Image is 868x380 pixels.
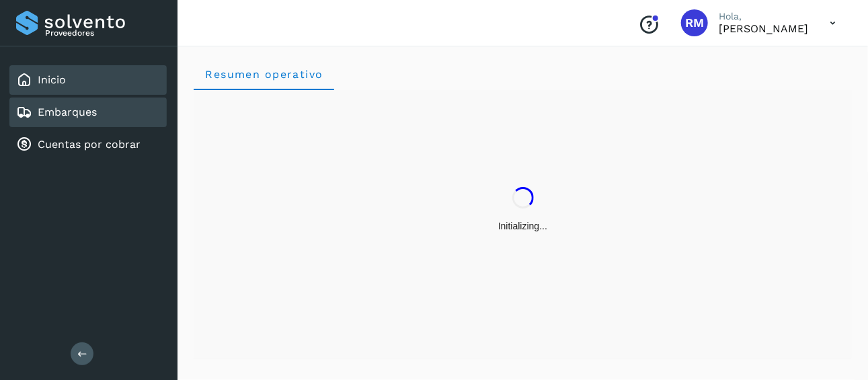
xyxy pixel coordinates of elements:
[38,73,66,86] a: Inicio
[45,28,161,38] p: Proveedores
[38,106,97,118] a: Embarques
[719,22,808,35] p: RICARDO MONTEMAYOR
[719,11,808,22] p: Hola,
[38,138,141,151] a: Cuentas por cobrar
[9,65,167,95] div: Inicio
[9,130,167,159] div: Cuentas por cobrar
[204,68,323,81] span: Resumen operativo
[9,98,167,127] div: Embarques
